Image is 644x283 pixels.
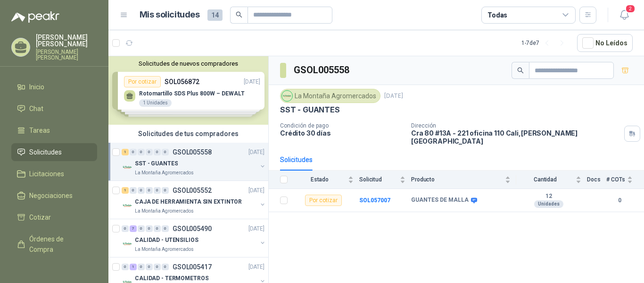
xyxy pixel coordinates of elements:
[135,246,194,253] p: La Montaña Agromercados
[293,176,346,183] span: Estado
[146,264,153,270] div: 0
[606,171,644,189] th: # COTs
[411,176,503,183] span: Producto
[606,196,633,205] b: 0
[359,176,398,183] span: Solicitud
[36,34,97,47] p: [PERSON_NAME] [PERSON_NAME]
[280,154,313,165] div: Solicitudes
[11,11,59,23] img: Logo peakr
[606,176,625,183] span: # COTs
[248,224,264,233] p: [DATE]
[162,187,169,194] div: 0
[359,171,411,189] th: Solicitud
[135,274,208,283] p: CALIDAD - TERMOMETROS
[521,35,570,51] div: 1 - 7 de 7
[135,236,198,245] p: CALIDAD - UTENSILIOS
[140,8,200,22] h1: Mis solicitudes
[280,129,404,137] p: Crédito 30 días
[11,230,97,258] a: Órdenes de Compra
[112,60,264,67] button: Solicitudes de nuevos compradores
[359,197,390,204] a: SOL057007
[135,159,178,168] p: SST - GUANTES
[162,149,169,155] div: 0
[11,100,97,118] a: Chat
[146,225,153,232] div: 0
[411,122,620,129] p: Dirección
[122,225,129,232] div: 0
[173,187,212,194] p: GSOL005552
[162,264,169,270] div: 0
[122,185,266,215] a: 1 0 0 0 0 0 GSOL005552[DATE] Company LogoCAJA DE HERRAMIENTA SIN EXTINTORLa Montaña Agromercados
[516,176,574,183] span: Cantidad
[248,263,264,272] p: [DATE]
[11,187,97,205] a: Negociaciones
[135,169,194,177] p: La Montaña Agromercados
[138,149,145,155] div: 0
[280,89,380,103] div: La Montaña Agromercados
[122,149,129,155] div: 1
[122,146,266,177] a: 1 0 0 0 0 0 GSOL005558[DATE] Company LogoSST - GUANTESLa Montaña Agromercados
[516,193,581,200] b: 12
[294,63,351,77] h3: GSOL005558
[162,225,169,232] div: 0
[130,225,137,232] div: 7
[293,171,359,189] th: Estado
[487,10,507,20] div: Todas
[29,82,44,92] span: Inicio
[29,125,50,136] span: Tareas
[577,34,633,52] button: No Leídos
[11,208,97,226] a: Cotizar
[411,171,516,189] th: Producto
[384,92,403,101] p: [DATE]
[135,197,242,206] p: CAJA DE HERRAMIENTA SIN EXTINTOR
[236,11,242,18] span: search
[305,195,342,206] div: Por cotizar
[146,187,153,194] div: 0
[108,56,268,125] div: Solicitudes de nuevos compradoresPor cotizarSOL056872[DATE] Rotomartillo SDS Plus 800W – DEWALT1 ...
[517,67,524,74] span: search
[11,143,97,161] a: Solicitudes
[11,165,97,183] a: Licitaciones
[29,234,88,255] span: Órdenes de Compra
[122,187,129,194] div: 1
[411,129,620,145] p: Cra 80 #13A - 221 oficina 110 Cali , [PERSON_NAME][GEOGRAPHIC_DATA]
[29,103,43,114] span: Chat
[280,122,404,129] p: Condición de pago
[138,264,145,270] div: 0
[248,186,264,195] p: [DATE]
[282,91,292,101] img: Company Logo
[130,187,137,194] div: 0
[173,264,212,270] p: GSOL005417
[29,212,51,223] span: Cotizar
[516,171,587,189] th: Cantidad
[587,171,606,189] th: Docs
[173,149,212,155] p: GSOL005558
[146,149,153,155] div: 0
[135,207,194,215] p: La Montaña Agromercados
[173,225,212,232] p: GSOL005490
[154,225,161,232] div: 0
[130,264,137,270] div: 1
[29,169,64,179] span: Licitaciones
[108,125,268,143] div: Solicitudes de tus compradores
[122,162,133,173] img: Company Logo
[138,225,145,232] div: 0
[625,4,636,13] span: 2
[154,264,161,270] div: 0
[122,223,266,253] a: 0 7 0 0 0 0 GSOL005490[DATE] Company LogoCALIDAD - UTENSILIOSLa Montaña Agromercados
[138,187,145,194] div: 0
[130,149,137,155] div: 0
[207,9,223,21] span: 14
[154,187,161,194] div: 0
[411,197,469,204] b: GUANTES DE MALLA
[280,105,340,115] p: SST - GUANTES
[36,49,97,60] p: [PERSON_NAME] [PERSON_NAME]
[11,121,97,139] a: Tareas
[29,147,62,157] span: Solicitudes
[29,190,73,201] span: Negociaciones
[248,148,264,157] p: [DATE]
[122,264,129,270] div: 0
[534,200,563,208] div: Unidades
[616,7,633,24] button: 2
[11,78,97,96] a: Inicio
